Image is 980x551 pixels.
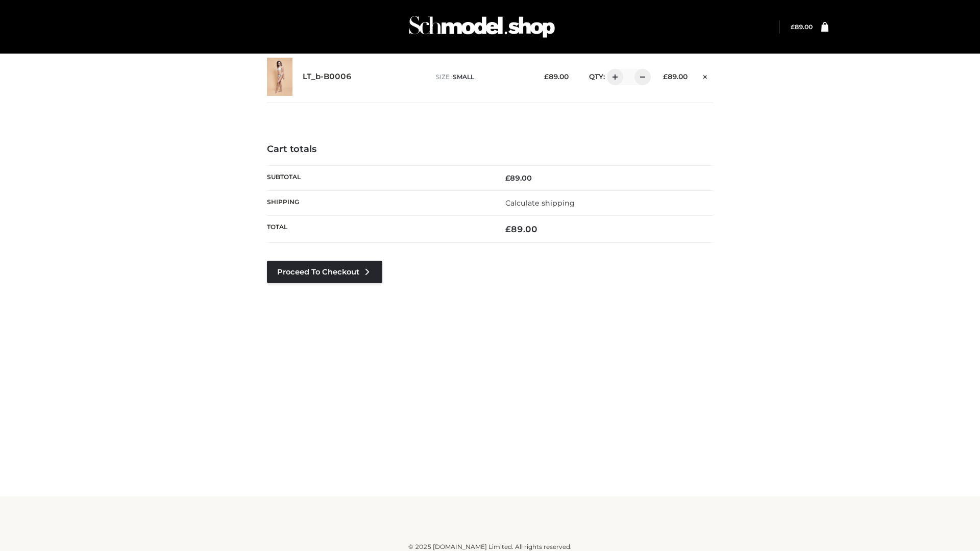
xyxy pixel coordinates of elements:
a: LT_b-B0006 [303,72,352,82]
th: Shipping [267,190,490,215]
a: Remove this item [698,69,713,82]
span: £ [663,72,668,81]
h4: Cart totals [267,144,713,155]
p: size : [436,72,528,82]
bdi: 89.00 [505,224,537,234]
bdi: 89.00 [544,72,569,81]
span: SMALL [453,73,474,81]
a: Proceed to Checkout [267,261,382,283]
img: Schmodel Admin 964 [405,7,558,47]
a: £89.00 [791,23,813,31]
bdi: 89.00 [663,72,688,81]
div: QTY: [579,69,647,85]
span: £ [544,72,549,81]
th: Total [267,216,490,243]
bdi: 89.00 [791,23,813,31]
th: Subtotal [267,165,490,190]
span: £ [505,224,511,234]
span: £ [791,23,795,31]
a: Calculate shipping [505,198,575,208]
bdi: 89.00 [505,173,532,183]
span: £ [505,173,510,183]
